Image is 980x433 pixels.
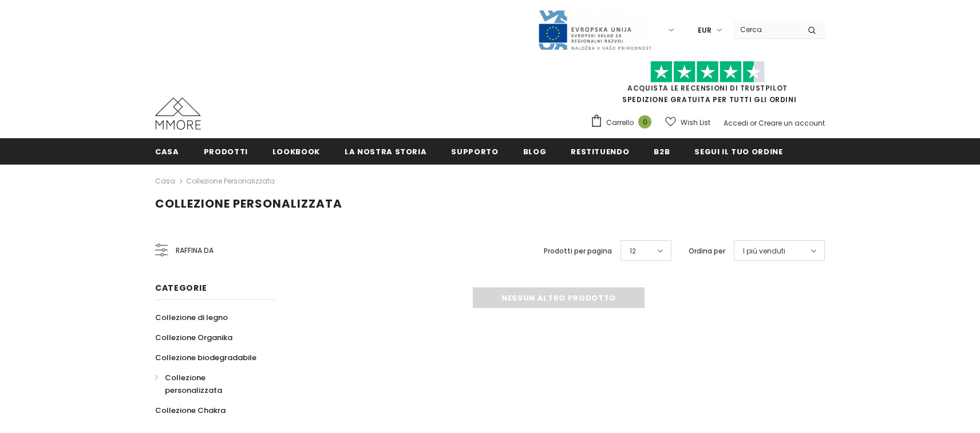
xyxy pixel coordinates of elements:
span: B2B [654,146,670,157]
a: Restituendo [571,138,629,164]
input: Search Site [733,21,799,38]
a: Collezione personalizzata [155,368,263,400]
span: Collezione di legno [155,312,228,323]
span: supporto [451,146,498,157]
a: Collezione Chakra [155,400,226,420]
span: Restituendo [571,146,629,157]
span: Segui il tuo ordine [694,146,783,157]
a: Collezione Organika [155,327,232,348]
a: Carrello 0 [590,114,657,131]
a: Collezione di legno [155,307,228,327]
span: Collezione biodegradabile [155,352,256,363]
span: Lookbook [272,146,320,157]
span: La nostra storia [345,146,426,157]
a: Accedi [724,118,748,128]
a: Segui il tuo ordine [694,138,783,164]
a: Wish List [665,112,710,132]
label: Prodotti per pagina [544,245,612,257]
span: Blog [523,146,547,157]
a: Lookbook [272,138,320,164]
span: Categorie [155,282,207,294]
span: 12 [630,245,636,257]
span: I più venduti [743,245,785,257]
a: Javni Razpis [538,25,652,34]
img: Casi MMORE [155,97,201,130]
a: Collezione personalizzata [186,176,275,186]
span: Raffina da [176,244,214,257]
span: Prodotti [204,146,248,157]
span: or [750,118,757,128]
a: Collezione biodegradabile [155,348,256,368]
img: Fidati di Pilot Stars [650,61,765,83]
span: Collezione personalizzata [155,196,342,212]
a: supporto [451,138,498,164]
a: Prodotti [204,138,248,164]
a: B2B [654,138,670,164]
a: Casa [155,174,175,188]
a: Acquista le recensioni di TrustPilot [627,83,788,93]
span: Wish List [681,117,710,128]
span: Carrello [606,117,634,128]
span: EUR [698,25,712,36]
span: Collezione Organika [155,332,232,343]
span: SPEDIZIONE GRATUITA PER TUTTI GLI ORDINI [590,66,825,104]
span: 0 [638,115,651,128]
span: Casa [155,146,179,157]
img: Javni Razpis [538,9,652,51]
a: La nostra storia [345,138,426,164]
span: Collezione personalizzata [165,372,222,396]
span: Collezione Chakra [155,405,226,416]
label: Ordina per [689,245,725,257]
a: Blog [523,138,547,164]
a: Casa [155,138,179,164]
a: Creare un account [758,118,825,128]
